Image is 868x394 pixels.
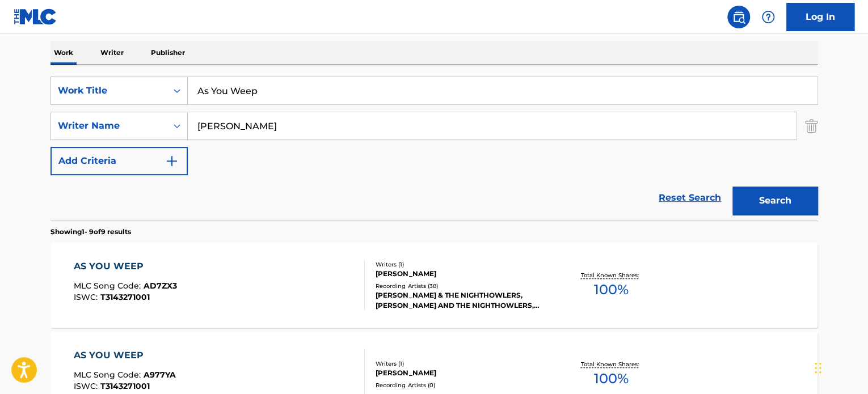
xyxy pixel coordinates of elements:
[376,269,547,279] div: [PERSON_NAME]
[376,282,547,290] div: Recording Artists ( 38 )
[805,112,818,140] img: Delete Criterion
[815,351,821,385] div: Drag
[97,41,127,65] p: Writer
[580,360,641,368] p: Total Known Shares:
[74,370,144,380] span: MLC Song Code :
[786,3,854,31] a: Log In
[376,260,547,269] div: Writers ( 1 )
[757,6,779,28] div: Help
[376,290,547,311] div: [PERSON_NAME] & THE NIGHTHOWLERS, [PERSON_NAME] AND THE NIGHTHOWLERS, [PERSON_NAME] & THE NIGHTHO...
[50,147,188,175] button: Add Criteria
[376,359,547,368] div: Writers ( 1 )
[50,227,131,237] p: Showing 1 - 9 of 9 results
[148,41,188,65] p: Publisher
[144,370,176,380] span: A977YA
[58,119,160,133] div: Writer Name
[144,281,177,291] span: AD7ZX3
[14,9,57,25] img: MLC Logo
[50,77,818,221] form: Search Form
[100,381,150,391] span: T3143271001
[50,243,818,328] a: AS YOU WEEPMLC Song Code:AD7ZX3ISWC:T3143271001Writers (1)[PERSON_NAME]Recording Artists (38)[PER...
[732,10,745,24] img: search
[376,368,547,378] div: [PERSON_NAME]
[580,271,641,279] p: Total Known Shares:
[732,187,818,215] button: Search
[100,292,150,302] span: T3143271001
[165,154,179,168] img: 9d2ae6d4665cec9f34b9.svg
[74,281,144,291] span: MLC Song Code :
[593,368,628,389] span: 100 %
[74,260,177,273] div: AS YOU WEEP
[761,10,775,24] img: help
[593,279,628,300] span: 100 %
[74,292,100,302] span: ISWC :
[50,41,77,65] p: Work
[376,381,547,389] div: Recording Artists ( 0 )
[727,6,750,28] a: Public Search
[811,340,868,394] iframe: Chat Widget
[58,84,160,98] div: Work Title
[74,349,176,362] div: AS YOU WEEP
[74,381,100,391] span: ISWC :
[653,185,727,210] a: Reset Search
